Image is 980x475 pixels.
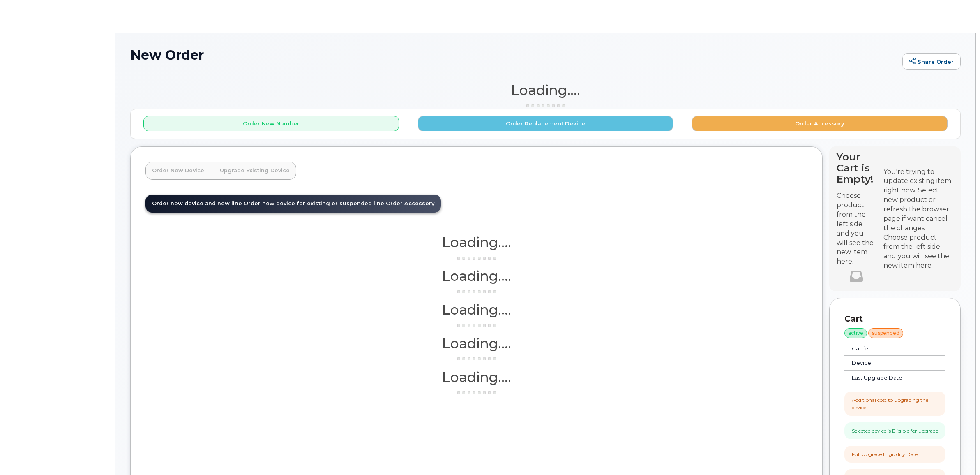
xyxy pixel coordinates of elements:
[844,341,927,356] td: Carrier
[145,336,807,351] h1: Loading....
[145,162,211,180] a: Order New Device
[145,370,807,385] h1: Loading....
[145,235,807,250] h1: Loading....
[213,162,296,180] a: Upgrade Existing Device
[852,396,938,410] div: Additional cost to upgrading the device
[692,116,948,131] button: Order Accessory
[456,389,497,396] img: ajax-loader-3a6953c30dc77f0bf724df975f13086db4f4c1262e45940f03d1251963f1bf2e.gif
[844,371,927,385] td: Last Upgrade Date
[418,116,673,131] button: Order Replacement Device
[456,356,497,362] img: ajax-loader-3a6953c30dc77f0bf724df975f13086db4f4c1262e45940f03d1251963f1bf2e.gif
[902,53,961,70] a: Share Order
[145,302,807,317] h1: Loading....
[145,269,807,283] h1: Loading....
[844,328,867,338] div: active
[837,191,876,266] p: Choose product from the left side and you will see the new item here.
[130,48,898,62] h1: New Order
[852,451,918,458] div: Full Upgrade Eligibility Date
[244,200,384,206] span: Order new device for existing or suspended line
[386,200,434,206] span: Order Accessory
[883,233,953,271] div: Choose product from the left side and you will see the new item here.
[868,328,903,338] div: suspended
[456,322,497,329] img: ajax-loader-3a6953c30dc77f0bf724df975f13086db4f4c1262e45940f03d1251963f1bf2e.gif
[844,356,927,371] td: Device
[456,255,497,261] img: ajax-loader-3a6953c30dc77f0bf724df975f13086db4f4c1262e45940f03d1251963f1bf2e.gif
[130,83,961,97] h1: Loading....
[152,200,242,206] span: Order new device and new line
[883,167,953,233] div: You're trying to update existing item right now. Select new product or refresh the browser page i...
[143,116,399,131] button: Order New Number
[456,289,497,295] img: ajax-loader-3a6953c30dc77f0bf724df975f13086db4f4c1262e45940f03d1251963f1bf2e.gif
[525,103,566,109] img: ajax-loader-3a6953c30dc77f0bf724df975f13086db4f4c1262e45940f03d1251963f1bf2e.gif
[837,151,876,185] h4: Your Cart is Empty!
[852,427,938,434] div: Selected device is Eligible for upgrade
[844,313,945,325] p: Cart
